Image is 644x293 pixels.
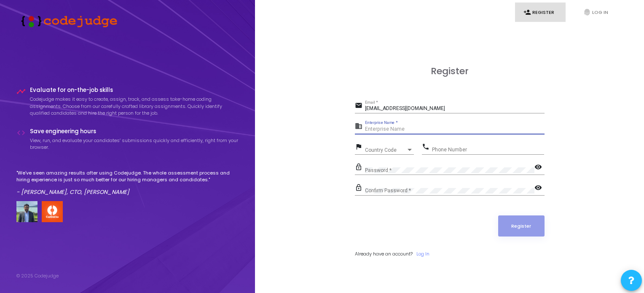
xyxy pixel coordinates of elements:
[355,66,545,77] h3: Register
[16,272,59,280] div: © 2025 Codejudge
[355,101,365,111] mat-icon: email
[16,201,38,222] img: user image
[534,183,545,194] mat-icon: visibility
[16,87,26,96] i: timeline
[355,142,365,153] mat-icon: flag
[365,126,545,132] input: Enterprise Name
[355,183,365,194] mat-icon: lock_outline
[42,201,63,222] img: company-logo
[30,128,239,135] h4: Save engineering hours
[523,8,531,16] i: person_add
[432,147,544,153] input: Phone Number
[498,215,545,237] button: Register
[583,8,591,16] i: fingerprint
[355,250,413,257] span: Already have an account?
[355,122,365,132] mat-icon: business
[365,148,406,153] span: Country Code
[365,106,545,112] input: Email
[422,142,432,153] mat-icon: phone
[416,250,429,258] a: Log In
[534,163,545,173] mat-icon: visibility
[30,137,239,151] p: View, run, and evaluate your candidates’ submissions quickly and efficiently, right from your bro...
[355,163,365,173] mat-icon: lock_outline
[515,3,566,22] a: person_addRegister
[16,128,26,137] i: code
[16,169,239,183] p: "We've seen amazing results after using Codejudge. The whole assessment process and hiring experi...
[30,96,239,117] p: Codejudge makes it easy to create, assign, track, and assess take-home coding assignments. Choose...
[16,188,129,196] em: - [PERSON_NAME], CTO, [PERSON_NAME]
[575,3,625,22] a: fingerprintLog In
[30,87,239,94] h4: Evaluate for on-the-job skills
